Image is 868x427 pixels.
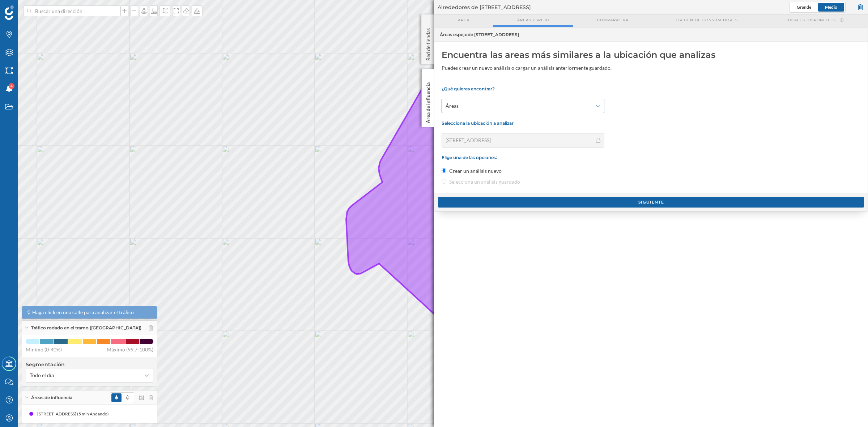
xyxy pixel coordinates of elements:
p: ¿Qué quieres encontrar? [442,86,860,91]
span: Áreas espejo [440,31,519,38]
span: Locales disponibles [786,17,836,23]
span: Grande [797,4,811,10]
span: [STREET_ADDRESS] [446,137,491,144]
span: Máximo (99,7-100%) [107,346,153,353]
h4: Segmentación [26,361,153,368]
span: [STREET_ADDRESS] [474,32,519,37]
div: Puedes crear un nuevo análisis o cargar un análisis anteriormente guardado. [442,64,630,72]
span: Mínimo (0-40%) [26,346,62,353]
span: Áreas [446,102,459,110]
span: Comparativa [597,17,629,23]
p: Red de tiendas [425,25,432,61]
p: Selecciona la ubicación a analizar [442,120,860,126]
span: de [468,32,473,37]
p: Elige una de las opciones: [442,155,860,160]
div: Encuentra las areas más similares a la ubicación que analizas [442,49,860,61]
span: Area [458,17,469,23]
div: [STREET_ADDRESS] (5 min Andando) [37,410,112,418]
span: Áreas espejo [517,17,549,23]
span: Áreas de influencia [31,394,72,401]
p: Área de influencia [425,80,432,123]
span: Alrededores de [STREET_ADDRESS] [438,4,531,11]
span: Tráfico rodado en el tramo ([GEOGRAPHIC_DATA]) [31,325,141,331]
span: Todo el día [30,372,54,379]
span: 4 [10,82,13,90]
span: Medio [825,4,837,10]
span: Soporte [14,5,40,12]
span: Origen de consumidores [676,17,738,23]
span: Haga click en una calle para analizar el tráfico [32,309,134,316]
label: Crear un análisis nuevo [449,167,502,175]
img: Geoblink Logo [5,5,14,20]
